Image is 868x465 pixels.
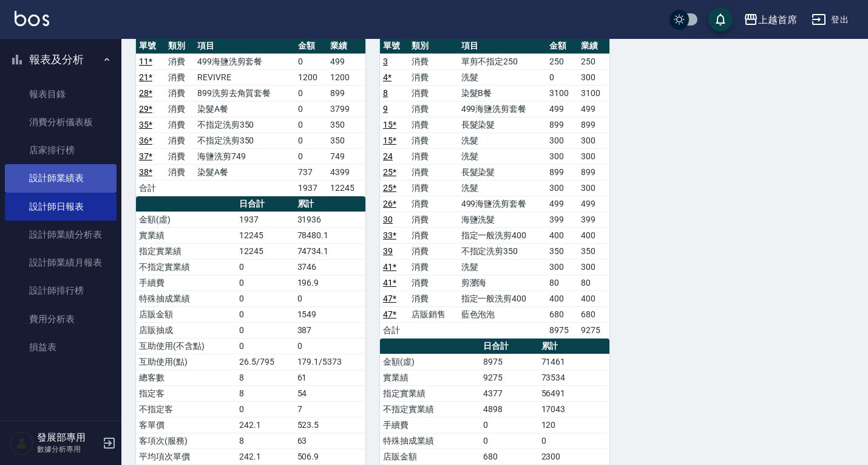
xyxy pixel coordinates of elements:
[578,180,609,196] td: 300
[294,227,366,243] td: 78480.1
[480,354,538,370] td: 8975
[409,212,458,227] td: 消費
[578,164,609,180] td: 899
[236,227,294,243] td: 12245
[236,212,294,227] td: 1937
[165,101,194,117] td: 消費
[294,433,366,449] td: 63
[236,354,294,370] td: 26.5/795
[546,275,578,291] td: 80
[327,53,365,69] td: 499
[480,401,538,417] td: 4898
[458,101,547,117] td: 499海鹽洗剪套餐
[380,38,609,339] table: a dense table
[15,11,49,26] img: Logo
[458,196,547,212] td: 499海鹽洗剪套餐
[578,69,609,85] td: 300
[5,108,117,136] a: 消費分析儀表板
[327,69,365,85] td: 1200
[136,385,236,401] td: 指定客
[383,104,388,114] a: 9
[480,339,538,354] th: 日合計
[327,180,365,196] td: 12245
[294,449,366,464] td: 506.9
[380,449,480,464] td: 店販金額
[294,259,366,275] td: 3746
[327,117,365,133] td: 350
[578,212,609,227] td: 399
[136,275,236,291] td: 手續費
[409,38,458,54] th: 類別
[458,212,547,227] td: 海鹽洗髮
[538,449,610,464] td: 2300
[546,180,578,196] td: 300
[136,38,365,196] table: a dense table
[236,196,294,212] th: 日合計
[294,322,366,338] td: 387
[236,449,294,464] td: 242.1
[458,133,547,148] td: 洗髮
[236,417,294,433] td: 242.1
[578,148,609,164] td: 300
[409,101,458,117] td: 消費
[136,401,236,417] td: 不指定客
[294,370,366,385] td: 61
[383,88,388,98] a: 8
[546,322,578,338] td: 8975
[295,38,327,54] th: 金額
[380,401,480,417] td: 不指定實業績
[5,249,117,277] a: 設計師業績月報表
[383,215,393,224] a: 30
[546,227,578,243] td: 400
[236,385,294,401] td: 8
[578,227,609,243] td: 400
[409,180,458,196] td: 消費
[538,354,610,370] td: 71461
[458,306,547,322] td: 藍色泡泡
[236,243,294,259] td: 12245
[458,69,547,85] td: 洗髮
[136,322,236,338] td: 店販抽成
[546,164,578,180] td: 899
[458,180,547,196] td: 洗髮
[165,38,194,54] th: 類別
[458,275,547,291] td: 剪瀏海
[136,306,236,322] td: 店販金額
[578,53,609,69] td: 250
[480,417,538,433] td: 0
[409,291,458,306] td: 消費
[708,7,733,32] button: save
[458,38,547,54] th: 項目
[383,151,393,161] a: 24
[236,401,294,417] td: 0
[380,417,480,433] td: 手續費
[295,85,327,101] td: 0
[165,133,194,148] td: 消費
[458,148,547,164] td: 洗髮
[136,354,236,370] td: 互助使用(點)
[458,53,547,69] td: 單剪不指定250
[409,306,458,322] td: 店販銷售
[546,148,578,164] td: 300
[136,212,236,227] td: 金額(虛)
[295,164,327,180] td: 737
[480,433,538,449] td: 0
[136,449,236,464] td: 平均項次單價
[294,306,366,322] td: 1549
[294,338,366,354] td: 0
[194,69,295,85] td: REVIVRE
[165,85,194,101] td: 消費
[136,259,236,275] td: 不指定實業績
[538,339,610,354] th: 累計
[578,322,609,338] td: 9275
[295,180,327,196] td: 1937
[380,370,480,385] td: 實業績
[409,133,458,148] td: 消費
[5,80,117,108] a: 報表目錄
[409,164,458,180] td: 消費
[480,385,538,401] td: 4377
[458,243,547,259] td: 不指定洗剪350
[578,275,609,291] td: 80
[578,243,609,259] td: 350
[807,9,853,31] button: 登出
